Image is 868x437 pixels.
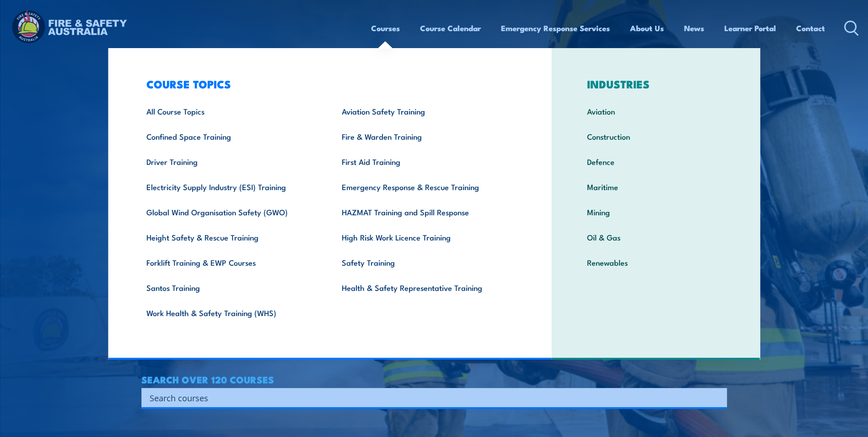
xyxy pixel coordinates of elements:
[328,275,523,300] a: Health & Safety Representative Training
[132,300,328,325] a: Work Health & Safety Training (WHS)
[132,174,328,199] a: Electricity Supply Industry (ESI) Training
[573,224,739,250] a: Oil & Gas
[501,16,610,40] a: Emergency Response Services
[132,98,328,124] a: All Course Topics
[796,16,825,40] a: Contact
[328,124,523,149] a: Fire & Warden Training
[573,250,739,275] a: Renewables
[132,224,328,250] a: Height Safety & Rescue Training
[328,250,523,275] a: Safety Training
[371,16,400,40] a: Courses
[328,224,523,250] a: High Risk Work Licence Training
[684,16,704,40] a: News
[132,149,328,174] a: Driver Training
[328,149,523,174] a: First Aid Training
[132,250,328,275] a: Forklift Training & EWP Courses
[573,149,739,174] a: Defence
[630,16,664,40] a: About Us
[132,275,328,300] a: Santos Training
[132,77,523,90] h3: COURSE TOPICS
[573,77,739,90] h3: INDUSTRIES
[328,98,523,124] a: Aviation Safety Training
[328,199,523,224] a: HAZMAT Training and Spill Response
[328,174,523,199] a: Emergency Response & Rescue Training
[573,98,739,124] a: Aviation
[573,124,739,149] a: Construction
[141,374,727,384] h4: SEARCH OVER 120 COURSES
[132,124,328,149] a: Confined Space Training
[150,391,707,404] input: Search input
[132,199,328,224] a: Global Wind Organisation Safety (GWO)
[724,16,776,40] a: Learner Portal
[151,391,709,404] form: Search form
[420,16,481,40] a: Course Calendar
[573,174,739,199] a: Maritime
[573,199,739,224] a: Mining
[711,391,724,404] button: Search magnifier button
